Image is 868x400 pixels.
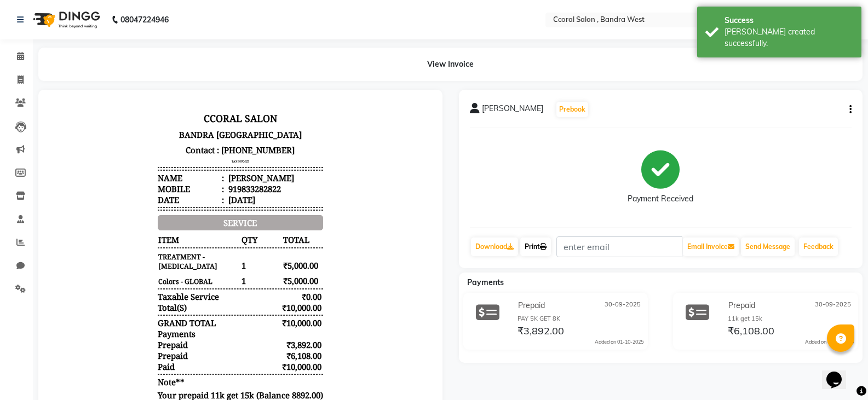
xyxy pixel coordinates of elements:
[108,26,274,42] p: BANDRA [GEOGRAPHIC_DATA]
[628,193,693,205] div: Payment Received
[108,176,191,186] small: Colors - GLOBAL
[177,83,232,94] div: 919833282822
[108,9,274,26] h3: CCORAL SALON
[799,237,838,256] a: Feedback
[173,94,175,105] span: :
[728,300,755,311] span: Prepaid
[108,250,139,260] span: Prepaid
[108,114,274,130] div: service
[108,190,170,201] div: Taxable Service
[822,356,857,389] iframe: chat widget
[192,133,232,145] span: QTY
[223,239,274,250] div: ₹3,892.00
[233,159,274,171] span: ₹5,000.00
[120,4,169,35] b: 08047224946
[815,300,851,311] span: 30-09-2025
[108,239,139,250] span: Prepaid
[108,217,166,228] div: GRAND TOTAL
[518,300,545,311] span: Prepaid
[108,83,175,94] div: Mobile
[725,26,853,49] div: Bill created successfully.
[556,102,588,117] button: Prebook
[605,300,641,311] span: 30-09-2025
[233,133,274,145] span: TOTAL
[725,15,853,26] div: Success
[38,48,863,81] div: View Invoice
[108,201,137,212] div: Total(S)
[177,94,206,105] div: [DATE]
[520,237,551,256] a: Print
[192,174,232,186] span: 1
[233,174,274,186] span: ₹5,000.00
[173,83,175,94] span: :
[108,228,146,239] div: Payments
[728,314,854,323] div: 11k get 15k
[471,237,518,256] a: Download
[192,159,232,171] span: 1
[683,237,739,256] button: Email Invoice
[28,4,103,35] img: logo
[223,250,274,260] div: ₹6,108.00
[223,190,274,201] div: ₹0.00
[108,72,175,83] div: Name
[518,314,643,323] div: PAY 5K GET 8K
[108,42,274,57] p: Contact : [PHONE_NUMBER]
[556,236,682,257] input: enter email
[177,72,245,83] div: [PERSON_NAME]
[805,338,854,346] div: Added on 01-10-2025
[108,133,191,145] span: ITEM
[518,324,564,340] span: ₹3,892.00
[223,217,274,228] div: ₹10,000.00
[223,260,274,271] div: ₹10,000.00
[108,57,274,65] h3: TAX INVOICE
[728,324,774,340] span: ₹6,108.00
[741,237,795,256] button: Send Message
[467,277,504,287] span: Payments
[108,289,274,311] p: Your prepaid 11k get 15k (Balance 8892.00) is expiring on [DATE]
[173,72,175,83] span: :
[482,103,543,118] span: [PERSON_NAME]
[223,201,274,212] div: ₹10,000.00
[108,94,175,105] div: Date
[595,338,643,346] div: Added on 01-10-2025
[108,260,125,271] div: Paid
[108,151,191,171] small: TREATMENT - [MEDICAL_DATA]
